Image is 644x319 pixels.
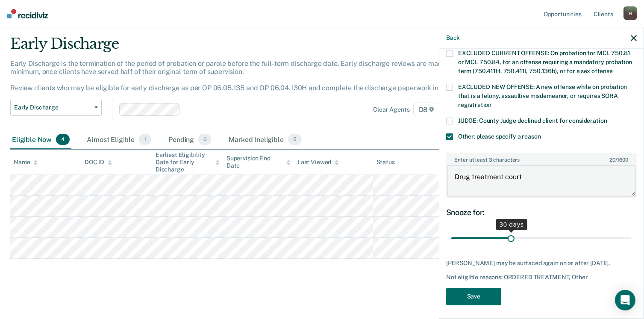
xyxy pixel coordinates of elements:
[446,288,501,305] button: Save
[297,159,339,166] div: Last Viewed
[446,260,637,267] div: [PERSON_NAME] may be surfaced again on or after [DATE].
[10,59,470,92] p: Early Discharge is the termination of the period of probation or parole before the full-term disc...
[156,151,220,173] div: Earliest Eligibility Date for Early Discharge
[623,6,637,20] div: H
[7,9,48,18] img: Recidiviz
[458,133,541,140] span: Other: please specify a reason
[413,103,440,116] span: D8
[14,159,38,166] div: Name
[226,155,291,169] div: Supervision End Date
[85,130,153,149] div: Almost Eligible
[227,130,303,149] div: Marked Ineligible
[615,290,635,310] div: Open Intercom Messenger
[198,134,212,145] span: 0
[609,157,628,163] span: / 1600
[609,157,615,163] span: 20
[14,104,91,111] span: Early Discharge
[446,274,637,281] div: Not eligible reasons: ORDERED TREATMENT, Other
[458,50,632,74] span: EXCLUDED CURRENT OFFENSE: On probation for MCL 750.81 or MCL 750.84, for an offense requiring a m...
[458,83,627,108] span: EXCLUDED NEW OFFENSE: A new offense while on probation that is a felony, assaultive misdemeanor, ...
[446,208,637,217] div: Snooze for:
[376,159,395,166] div: Status
[139,134,151,145] span: 1
[373,106,409,113] div: Clear agents
[10,130,71,149] div: Eligible Now
[10,35,493,59] div: Early Discharge
[447,165,636,197] textarea: Drug treatment court
[496,219,527,230] div: 30 days
[56,134,70,145] span: 4
[458,117,607,124] span: JUDGE: County Judge declined client for consideration
[446,34,460,41] button: Back
[85,159,112,166] div: DOC ID
[288,134,302,145] span: 5
[447,154,636,163] label: Enter at least 3 characters
[167,130,213,149] div: Pending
